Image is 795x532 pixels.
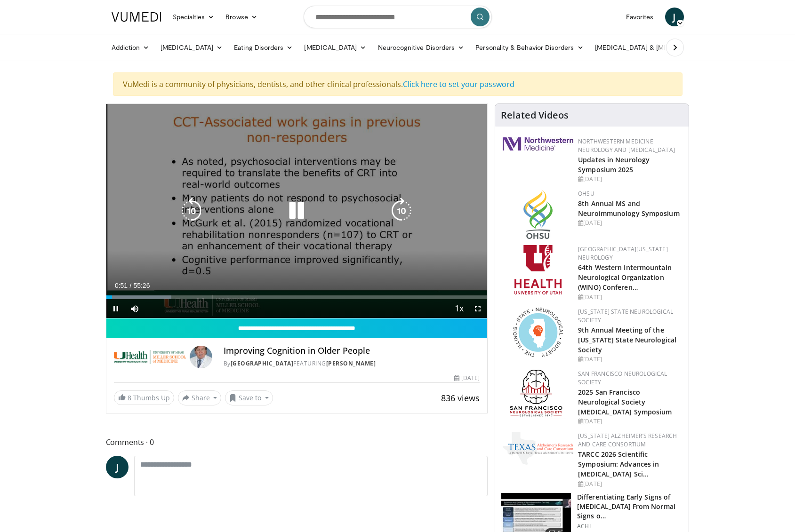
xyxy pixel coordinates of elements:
span: 8 [128,393,131,402]
span: 0:51 [115,282,128,289]
a: [US_STATE] Alzheimer’s Research and Care Consortium [578,432,677,448]
div: Progress Bar [106,295,488,299]
img: Avatar [190,346,212,368]
a: TARCC 2026 Scientific Symposium: Advances in [MEDICAL_DATA] Sci… [578,450,659,478]
a: [US_STATE] State Neurological Society [578,308,673,324]
a: OHSU [578,190,594,198]
button: Playback Rate [450,299,468,318]
img: ad8adf1f-d405-434e-aebe-ebf7635c9b5d.png.150x105_q85_autocrop_double_scale_upscale_version-0.2.png [510,370,566,419]
h4: Related Videos [501,110,569,121]
img: c78a2266-bcdd-4805-b1c2-ade407285ecb.png.150x105_q85_autocrop_double_scale_upscale_version-0.2.png [503,432,573,465]
span: 55:26 [133,282,150,289]
a: Neurocognitive Disorders [372,38,470,57]
a: [MEDICAL_DATA] & [MEDICAL_DATA] [589,38,724,57]
a: [GEOGRAPHIC_DATA] [231,359,294,367]
img: da959c7f-65a6-4fcf-a939-c8c702e0a770.png.150x105_q85_autocrop_double_scale_upscale_version-0.2.png [523,190,553,239]
span: / [130,282,132,289]
a: Browse [220,8,263,26]
a: [PERSON_NAME] [326,359,376,367]
a: 2025 San Francisco Neurological Society [MEDICAL_DATA] Symposium [578,388,672,416]
a: [MEDICAL_DATA] [155,38,228,57]
h4: Improving Cognition in Older People [224,346,480,356]
img: f6362829-b0a3-407d-a044-59546adfd345.png.150x105_q85_autocrop_double_scale_upscale_version-0.2.png [514,245,562,294]
div: By FEATURING [224,359,480,368]
a: [GEOGRAPHIC_DATA][US_STATE] Neurology [578,245,668,262]
a: 64th Western Intermountain Neurological Organization (WINO) Conferen… [578,263,672,292]
div: [DATE] [578,355,681,364]
a: 8 Thumbs Up [114,390,174,405]
div: [DATE] [578,175,681,183]
img: VuMedi Logo [112,12,161,22]
a: Personality & Behavior Disorders [470,38,589,57]
img: 2a462fb6-9365-492a-ac79-3166a6f924d8.png.150x105_q85_autocrop_double_scale_upscale_version-0.2.jpg [503,137,573,151]
button: Mute [125,299,144,318]
a: Specialties [167,8,220,26]
a: Favorites [620,8,659,26]
button: Fullscreen [468,299,487,318]
a: Updates in Neurology Symposium 2025 [578,155,650,174]
div: [DATE] [578,417,681,426]
a: Addiction [106,38,155,57]
a: 8th Annual MS and Neuroimmunology Symposium [578,199,680,218]
a: J [665,8,684,26]
h3: Differentiating Early Signs of [MEDICAL_DATA] From Normal Signs o… [577,492,683,521]
button: Pause [106,299,125,318]
a: Click here to set your password [403,79,514,89]
video-js: Video Player [106,104,488,318]
a: J [106,456,128,478]
button: Share [178,390,222,405]
button: Save to [225,390,273,405]
div: [DATE] [578,219,681,227]
span: Comments 0 [106,436,488,448]
a: San Francisco Neurological Society [578,370,667,386]
div: [DATE] [454,374,480,382]
img: University of Miami [114,346,186,368]
div: VuMedi is a community of physicians, dentists, and other clinical professionals. [113,72,683,96]
a: Eating Disorders [228,38,298,57]
p: ACHL [577,523,683,530]
input: Search topics, interventions [304,6,492,28]
div: [DATE] [578,480,681,488]
span: 836 views [441,392,480,404]
div: [DATE] [578,293,681,302]
a: Northwestern Medicine Neurology and [MEDICAL_DATA] [578,137,675,154]
img: 71a8b48c-8850-4916-bbdd-e2f3ccf11ef9.png.150x105_q85_autocrop_double_scale_upscale_version-0.2.png [513,308,563,357]
a: [MEDICAL_DATA] [298,38,372,57]
a: 9th Annual Meeting of the [US_STATE] State Neurological Society [578,326,676,354]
